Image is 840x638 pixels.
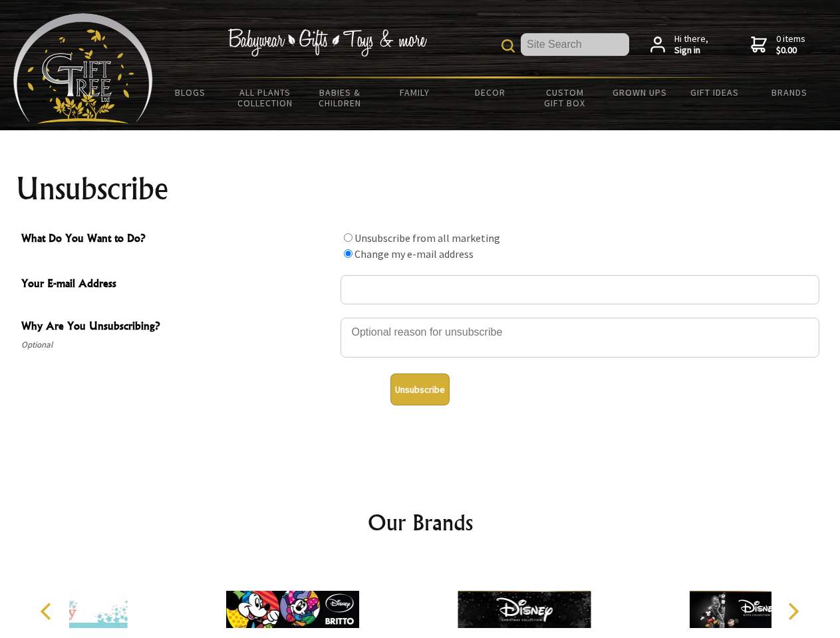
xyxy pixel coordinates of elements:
[27,506,814,538] h2: Our Brands
[21,337,334,353] span: Optional
[344,249,352,258] input: What Do You Want to Do?
[354,247,474,261] label: Change my e-mail address
[650,33,708,56] a: Hi there,Sign in
[776,45,805,56] strong: $0.00
[501,39,515,53] img: product search
[33,597,63,626] button: Previous
[227,29,427,56] img: Babywear - Gifts - Toys & more
[521,33,629,56] input: Site Search
[752,78,827,106] a: Brands
[602,78,677,106] a: Grown Ups
[303,78,378,117] a: Babies & Children
[13,13,153,124] img: Babyware - Gifts - Toys and more...
[677,78,752,106] a: Gift Ideas
[778,597,807,626] button: Next
[341,275,819,304] input: Your E-mail Address
[341,318,819,358] textarea: Why Are You Unsubscribing?
[344,233,352,242] input: What Do You Want to Do?
[674,33,708,56] span: Hi there,
[354,231,500,245] label: Unsubscribe from all marketing
[527,78,603,117] a: Custom Gift Box
[21,275,334,294] span: Your E-mail Address
[228,78,303,117] a: All Plants Collection
[776,33,805,56] span: 0 items
[751,33,805,56] a: 0 items$0.00
[21,230,334,249] span: What Do You Want to Do?
[452,78,527,106] a: Decor
[153,78,228,106] a: BLOGS
[378,78,453,106] a: Family
[674,45,708,56] strong: Sign in
[21,318,334,337] span: Why Are You Unsubscribing?
[16,173,825,205] h1: Unsubscribe
[390,373,450,405] button: Unsubscribe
